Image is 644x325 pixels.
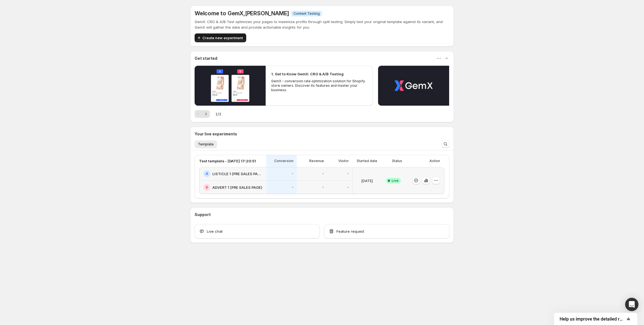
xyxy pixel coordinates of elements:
button: Search and filter results [442,140,449,148]
p: [DATE] [361,178,373,183]
p: - [347,172,349,176]
div: Open Intercom Messenger [625,298,638,311]
span: 1 / 2 [215,111,221,117]
h2: A [206,172,208,176]
span: Template [198,142,214,147]
h2: ADVERT 1 (PRE SALES PAGE) [212,185,262,190]
h5: Welcome to GemX [195,10,289,17]
p: - [292,185,293,190]
span: Help us improve the detailed report for A/B campaigns [560,316,625,322]
p: Revenue [309,159,324,163]
span: Feature request [336,229,364,234]
p: - [322,185,324,190]
span: , [PERSON_NAME] [243,10,289,17]
button: Show survey - Help us improve the detailed report for A/B campaigns [560,316,632,322]
p: Action [429,159,440,163]
span: Live [392,178,399,183]
h2: 1. Get to Know GemX: CRO & A/B Testing [271,71,344,77]
h3: Get started [195,56,217,61]
p: Visitor [338,159,349,163]
h3: Support [195,212,211,217]
p: - [292,172,293,176]
h3: Your live experiments [195,131,237,137]
span: Content Testing [293,11,320,16]
span: Live chat [207,229,223,234]
p: - [322,172,324,176]
nav: Pagination [195,110,210,118]
h2: LISTICLE 1 (PRE SALES PAGE) [212,171,263,177]
h2: B [206,185,208,190]
span: Create new experiment [202,35,243,41]
button: Create new experiment [195,33,246,42]
p: Conversion [274,159,293,163]
p: Status [392,159,402,163]
p: Started date [357,159,377,163]
button: Next [202,110,210,118]
p: GemX - conversion rate optimization solution for Shopify store owners. Discover its features and ... [271,79,367,92]
p: GemX: CRO & A/B Test optimizes your pages to maximize profits through split testing. Simply test ... [195,19,449,30]
button: Play video [378,66,449,106]
button: Play video [195,66,266,106]
p: - [347,185,349,190]
p: Test template - [DATE] 17:20:51 [199,158,256,164]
